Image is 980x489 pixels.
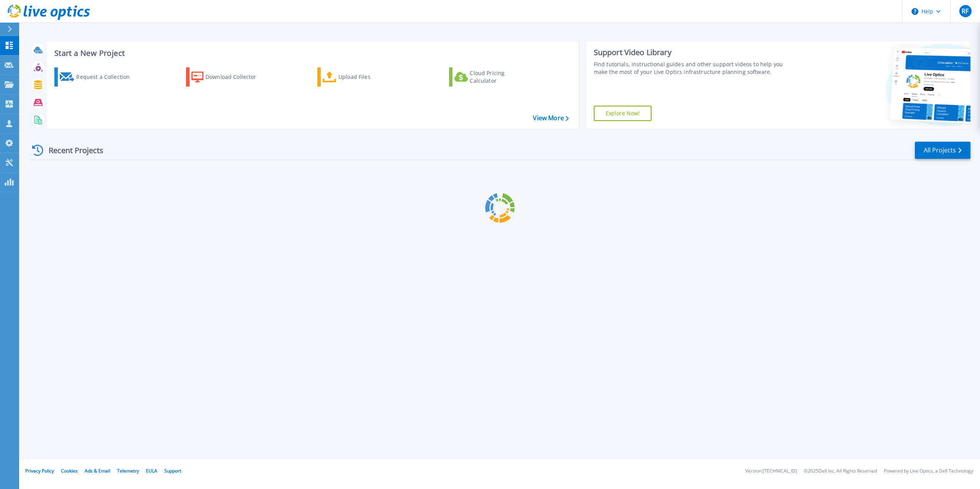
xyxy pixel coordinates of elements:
li: © 2025 Dell Inc. All Rights Reserved [804,469,877,474]
li: Powered by Live Optics, a Dell Technology [884,469,973,474]
div: Find tutorials, instructional guides and other support videos to help you make the most of your L... [594,61,792,76]
a: Request a Collection [54,67,140,87]
h3: Start a New Project [54,49,568,57]
div: Cloud Pricing Calculator [470,69,531,85]
div: Recent Projects [29,141,114,160]
a: Upload Files [317,67,403,87]
a: Cookies [61,468,78,474]
a: EULA [146,468,157,474]
a: Ads & Email [85,468,110,474]
a: Support [164,468,181,474]
a: All Projects [915,142,970,159]
div: Download Collector [206,69,267,85]
a: View More [533,114,568,122]
li: Version: [TECHNICAL_ID] [745,469,797,474]
a: Privacy Policy [25,468,54,474]
span: RF [962,8,969,14]
div: Upload Files [338,69,400,85]
a: Download Collector [186,67,271,87]
a: Explore Now! [594,106,652,121]
div: Support Video Library [594,47,792,57]
a: Telemetry [117,468,139,474]
a: Cloud Pricing Calculator [449,67,534,87]
div: Request a Collection [76,69,137,85]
